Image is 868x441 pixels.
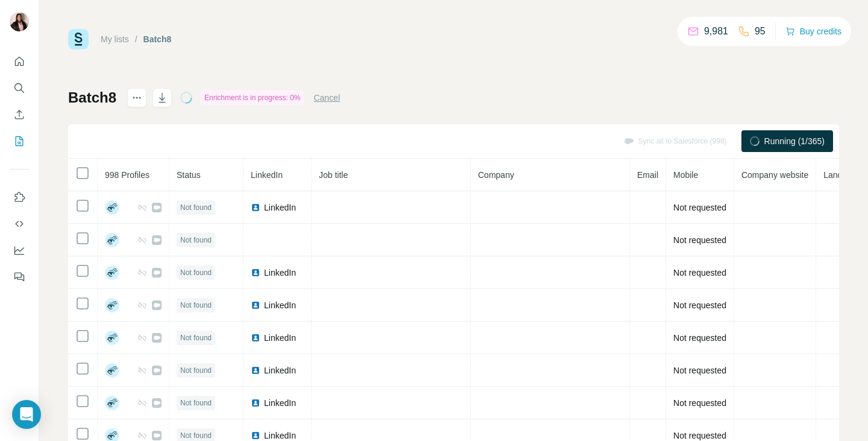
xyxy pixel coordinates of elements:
[180,267,212,278] span: Not found
[264,267,296,279] span: LinkedIn
[637,170,658,180] span: Email
[10,266,29,288] button: Feedback
[180,202,212,213] span: Not found
[127,88,146,107] button: actions
[10,130,29,152] button: My lists
[251,268,260,278] img: LinkedIn logo
[755,24,766,39] p: 95
[68,29,89,49] img: Surfe Logo
[180,235,212,246] span: Not found
[264,201,296,214] span: LinkedIn
[177,170,201,180] span: Status
[673,366,726,375] span: Not requested
[673,398,726,408] span: Not requested
[251,300,260,310] img: LinkedIn logo
[264,397,296,409] span: LinkedIn
[673,333,726,343] span: Not requested
[673,431,726,440] span: Not requested
[251,333,260,343] img: LinkedIn logo
[68,88,116,107] h1: Batch8
[180,332,212,343] span: Not found
[251,431,260,440] img: LinkedIn logo
[251,398,260,408] img: LinkedIn logo
[10,104,29,125] button: Enrich CSV
[673,235,726,245] span: Not requested
[673,170,698,180] span: Mobile
[180,300,212,311] span: Not found
[180,430,212,441] span: Not found
[785,23,841,40] button: Buy credits
[673,268,726,278] span: Not requested
[251,203,260,212] img: LinkedIn logo
[10,186,29,208] button: Use Surfe on LinkedIn
[101,34,129,44] a: My lists
[673,300,726,310] span: Not requested
[264,299,296,311] span: LinkedIn
[10,77,29,99] button: Search
[180,398,212,408] span: Not found
[180,365,212,376] span: Not found
[313,92,340,104] button: Cancel
[12,400,41,429] div: Open Intercom Messenger
[251,170,283,180] span: LinkedIn
[135,33,137,45] li: /
[741,170,808,180] span: Company website
[264,332,296,344] span: LinkedIn
[10,51,29,72] button: Quick start
[105,170,149,180] span: 998 Profiles
[10,240,29,261] button: Dashboard
[704,24,728,39] p: 9,981
[264,364,296,376] span: LinkedIn
[764,135,825,147] span: Running (1/365)
[319,170,348,180] span: Job title
[10,213,29,235] button: Use Surfe API
[251,366,260,375] img: LinkedIn logo
[478,170,514,180] span: Company
[673,203,726,212] span: Not requested
[201,90,304,105] div: Enrichment is in progress: 0%
[143,33,172,45] div: Batch8
[823,170,855,180] span: Landline
[10,12,29,31] img: Avatar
